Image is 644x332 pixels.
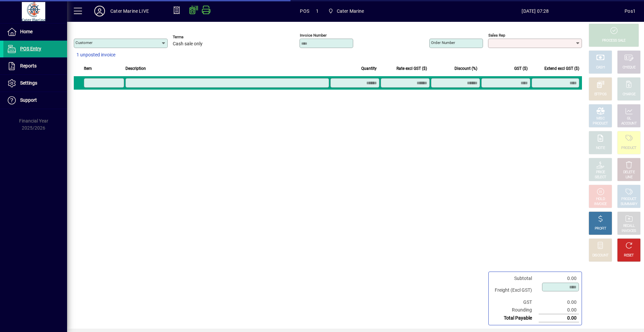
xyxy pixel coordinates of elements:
mat-label: Sales rep [488,33,505,38]
div: PROCESS SALE [602,38,626,43]
div: CHEQUE [623,65,635,70]
td: 0.00 [539,314,579,322]
div: PRODUCT [593,121,608,126]
div: PRODUCT [621,146,636,151]
div: ACCOUNT [621,121,637,126]
mat-label: Order number [431,40,455,45]
td: 0.00 [539,306,579,314]
span: Terms [173,35,213,39]
div: NOTE [596,146,605,151]
td: 0.00 [539,298,579,306]
div: CHARGE [623,92,636,97]
div: PRODUCT [621,197,636,202]
div: SUMMARY [621,202,637,207]
div: INVOICES [622,229,636,234]
span: Reports [20,63,37,68]
td: Rounding [491,306,539,314]
div: LINE [626,175,632,180]
td: Subtotal [491,275,539,282]
span: Item [84,65,92,72]
td: Freight (Excl GST) [491,282,539,298]
div: Cater Marine LIVE [110,6,149,16]
td: 0.00 [539,275,579,282]
span: Rate excl GST ($) [396,65,427,72]
div: RECALL [623,224,635,229]
span: GST ($) [514,65,528,72]
span: Cash sale only [173,41,203,47]
mat-label: Customer [75,40,93,45]
td: GST [491,298,539,306]
span: Cater Marine [325,5,367,17]
div: DELETE [623,170,635,175]
div: EFTPOS [594,92,607,97]
div: GL [627,116,631,121]
span: Description [125,65,146,72]
span: POS Entry [20,46,41,51]
a: Reports [3,58,67,75]
span: Quantity [361,65,377,72]
div: MISC [596,116,604,121]
td: Total Payable [491,314,539,322]
a: Home [3,23,67,40]
span: Home [20,29,33,34]
span: Cater Marine [337,6,364,16]
span: POS [300,6,309,16]
a: Settings [3,75,67,92]
div: INVOICE [594,202,606,207]
div: DISCOUNT [592,253,608,258]
div: RESET [624,253,634,258]
span: 1 unposted invoice [76,51,115,58]
div: Pos1 [625,6,636,16]
div: CASH [596,65,605,70]
div: PRICE [596,170,605,175]
span: 1 [316,6,319,16]
span: [DATE] 07:28 [446,6,625,16]
div: SELECT [595,175,606,180]
button: Profile [89,5,110,17]
mat-label: Invoice number [300,33,327,38]
button: 1 unposted invoice [74,49,118,61]
span: Extend excl GST ($) [544,65,579,72]
div: HOLD [596,197,605,202]
span: Support [20,97,37,103]
a: Support [3,92,67,109]
span: Settings [20,80,37,86]
span: Discount (%) [454,65,477,72]
div: PROFIT [595,226,606,231]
